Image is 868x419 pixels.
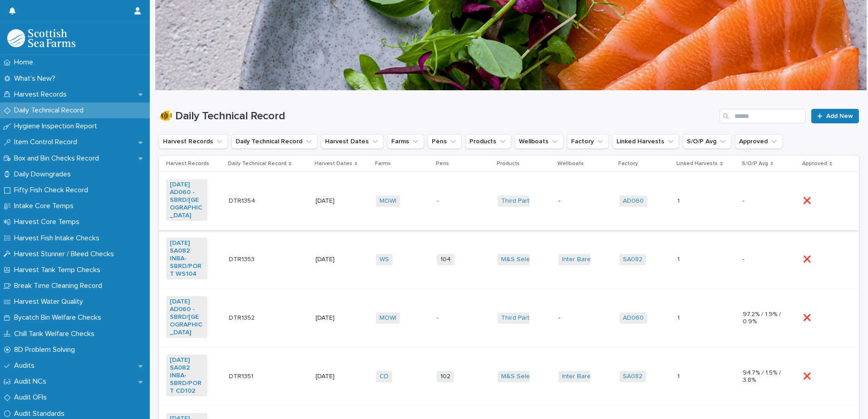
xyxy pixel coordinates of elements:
[612,134,679,149] button: Linked Harvests
[10,234,107,243] p: Harvest Fish Intake Checks
[557,159,584,169] p: Wellboats
[10,58,40,67] p: Home
[316,373,357,380] p: [DATE]
[10,409,72,418] p: Audit Standards
[743,197,784,205] p: -
[742,159,768,169] p: S/O/P Avg
[683,134,731,149] button: S/O/P Avg
[159,230,859,289] tr: [DATE] SA082 INBA-SBRD/PORT WS104 DTR1353DTR1353 [DATE]WS 104M&S Select Inter Barents SA082 11 -❌❌
[497,159,520,169] p: Products
[437,371,454,382] span: 102
[743,369,784,385] p: 94.7% / 1.5% / 3.8%
[10,202,81,210] p: Intake Core Temps
[720,109,806,123] input: Search
[623,256,642,263] a: SA082
[316,314,357,322] p: [DATE]
[10,250,121,258] p: Harvest Stunner / Bleed Checks
[10,313,108,322] p: Bycatch Bin Welfare Checks
[677,195,681,205] p: 1
[10,361,42,370] p: Audits
[10,106,91,115] p: Daily Technical Record
[375,159,391,169] p: Farms
[558,314,600,322] p: -
[803,312,813,322] p: ❌
[380,256,389,263] a: WS
[380,197,396,205] a: MOWI
[562,256,600,263] a: Inter Barents
[437,254,454,265] span: 104
[159,172,859,230] tr: [DATE] AD060 -SBRD/[GEOGRAPHIC_DATA] DTR1354DTR1354 [DATE]MOWI -Third Party Salmon -AD060 11 -❌❌
[501,314,556,322] a: Third Party Salmon
[229,195,257,205] p: DTR1354
[10,282,109,290] p: Break Time Cleaning Record
[229,371,255,380] p: DTR1351
[10,393,54,402] p: Audit OFIs
[465,134,511,149] button: Products
[623,373,642,380] a: SA082
[623,197,644,205] a: AD060
[428,134,462,149] button: Pens
[567,134,609,149] button: Factory
[677,371,681,380] p: 1
[501,256,535,263] a: M&S Select
[437,197,478,205] p: -
[316,256,357,263] p: [DATE]
[10,170,78,179] p: Daily Downgrades
[10,138,84,146] p: Item Control Record
[321,134,384,149] button: Harvest Dates
[10,74,63,83] p: What's New?
[803,195,813,205] p: ❌
[10,186,95,195] p: Fifty Fish Check Record
[229,254,256,263] p: DTR1353
[232,134,317,149] button: Daily Technical Record
[170,356,204,395] a: [DATE] SA082 INBA-SBRD/PORT CD102
[436,159,449,169] p: Pens
[10,266,108,274] p: Harvest Tank Temp Checks
[7,29,75,47] img: mMrefqRFQpe26GRNOUkG
[10,346,82,354] p: 8D Problem Solving
[803,254,813,263] p: ❌
[10,90,74,99] p: Harvest Records
[826,113,853,119] span: Add New
[743,311,784,326] p: 97.2% / 1.9% / 0.9%
[677,312,681,322] p: 1
[735,134,783,149] button: Approved
[10,154,106,163] p: Box and Bin Checks Record
[803,371,813,380] p: ❌
[10,122,104,131] p: Hygiene Inspection Report
[437,314,478,322] p: -
[501,373,535,380] a: M&S Select
[811,109,859,123] a: Add New
[170,298,204,336] a: [DATE] AD060 -SBRD/[GEOGRAPHIC_DATA]
[229,312,256,322] p: DTR1352
[387,134,424,149] button: Farms
[10,330,102,338] p: Chill Tank Welfare Checks
[315,159,352,169] p: Harvest Dates
[623,314,644,322] a: AD060
[501,197,556,205] a: Third Party Salmon
[159,289,859,347] tr: [DATE] AD060 -SBRD/[GEOGRAPHIC_DATA] DTR1352DTR1352 [DATE]MOWI -Third Party Salmon -AD060 11 97.2...
[170,239,204,278] a: [DATE] SA082 INBA-SBRD/PORT WS104
[558,197,600,205] p: -
[618,159,638,169] p: Factory
[159,110,716,123] h1: 🐠 Daily Technical Record
[159,134,228,149] button: Harvest Records
[159,347,859,406] tr: [DATE] SA082 INBA-SBRD/PORT CD102 DTR1351DTR1351 [DATE]CD 102M&S Select Inter Barents SA082 11 94...
[562,373,600,380] a: Inter Barents
[677,254,681,263] p: 1
[380,373,389,380] a: CD
[316,197,357,205] p: [DATE]
[170,181,204,219] a: [DATE] AD060 -SBRD/[GEOGRAPHIC_DATA]
[10,218,87,226] p: Harvest Core Temps
[166,159,209,169] p: Harvest Records
[802,159,827,169] p: Approved
[228,159,286,169] p: Daily Technical Record
[515,134,563,149] button: Wellboats
[10,297,90,306] p: Harvest Water Quality
[743,256,784,263] p: -
[380,314,396,322] a: MOWI
[676,159,718,169] p: Linked Harvests
[10,377,54,386] p: Audit NCs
